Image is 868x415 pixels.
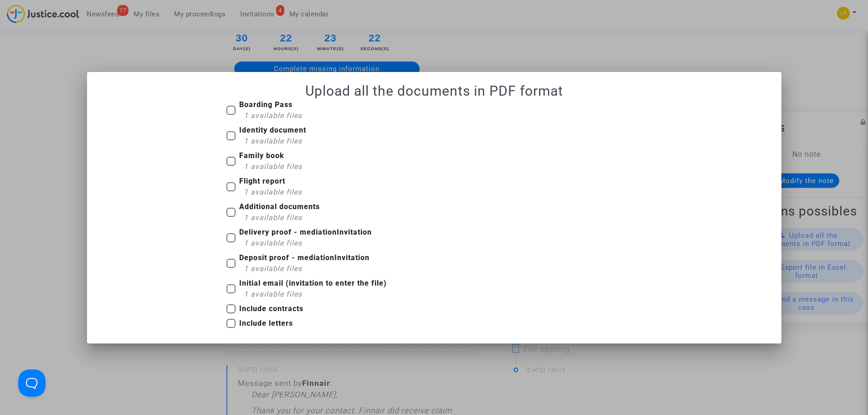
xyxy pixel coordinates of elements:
span: 1 available files [244,290,302,298]
b: Delivery proof - mediationInvitation [239,228,372,236]
b: Additional documents [239,202,320,211]
span: 1 available files [244,264,302,273]
b: Boarding Pass [239,100,293,109]
span: 1 available files [244,213,302,222]
iframe: Help Scout Beacon - Open [18,369,46,397]
b: Initial email (invitation to enter the file) [239,279,387,287]
b: Include contracts [239,304,303,313]
b: Flight report [239,177,285,185]
span: 1 available files [244,239,302,247]
span: 1 available files [244,137,302,145]
span: 1 available files [244,162,302,171]
b: Identity document [239,126,306,134]
span: 1 available files [244,188,302,196]
b: Deposit proof - mediationInvitation [239,253,370,262]
span: 1 available files [244,111,302,120]
b: Include letters [239,319,293,328]
h1: Upload all the documents in PDF format [98,83,770,99]
b: Family book [239,151,284,160]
